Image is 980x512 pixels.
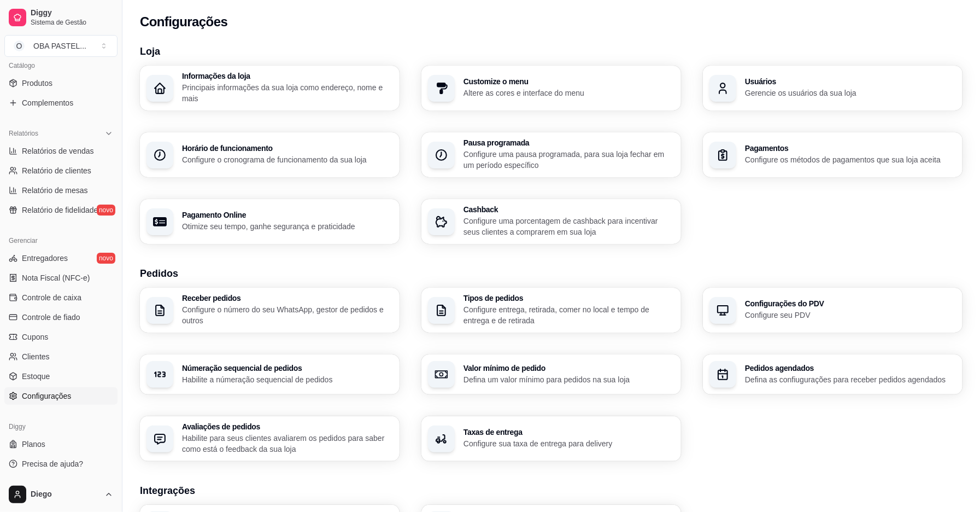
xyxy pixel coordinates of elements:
a: Configurações [4,387,118,405]
button: Select a team [4,35,118,57]
button: Avaliações de pedidosHabilite para seus clientes avaliarem os pedidos para saber como está o feed... [140,416,400,461]
h3: Taxas de entrega [463,428,674,436]
a: Relatório de mesas [4,182,118,199]
p: Configure sua taxa de entrega para delivery [463,438,674,449]
h3: Cashback [463,206,674,213]
h3: Pedidos [140,266,963,281]
span: Produtos [22,78,52,89]
button: Valor mínimo de pedidoDefina um valor mínimo para pedidos na sua loja [421,354,681,394]
a: Precisa de ajuda? [4,455,118,473]
span: Diggy [31,8,113,18]
h2: Configurações [140,13,227,31]
button: Configurações do PDVConfigure seu PDV [703,288,963,333]
p: Defina as confiugurações para receber pedidos agendados [745,374,956,385]
span: Nota Fiscal (NFC-e) [22,272,90,283]
h3: Customize o menu [463,78,674,85]
span: Diego [31,490,100,499]
p: Configure o cronograma de funcionamento da sua loja [182,154,393,165]
span: O [14,40,25,51]
h3: Informações da loja [182,72,393,80]
span: Cupons [22,331,48,342]
a: Cupons [4,328,118,346]
h3: Usuários [745,78,956,85]
p: Habilite para seus clientes avaliarem os pedidos para saber como está o feedback da sua loja [182,433,393,455]
h3: Integrações [140,483,963,498]
a: Relatórios de vendas [4,142,118,160]
p: Altere as cores e interface do menu [463,88,674,98]
button: Pagamento OnlineOtimize seu tempo, ganhe segurança e praticidade [140,199,400,244]
p: Principais informações da sua loja como endereço, nome e mais [182,82,393,104]
h3: Pedidos agendados [745,364,956,372]
div: Gerenciar [4,232,118,249]
button: Númeração sequencial de pedidosHabilite a númeração sequencial de pedidos [140,354,400,394]
p: Configure o número do seu WhatsApp, gestor de pedidos e outros [182,304,393,326]
span: Precisa de ajuda? [22,458,83,469]
span: Relatório de clientes [22,165,91,176]
span: Complementos [22,97,73,108]
span: Configurações [22,391,71,402]
p: Otimize seu tempo, ganhe segurança e praticidade [182,221,393,232]
h3: Receber pedidos [182,294,393,302]
button: UsuáriosGerencie os usuários da sua loja [703,66,963,110]
a: Estoque [4,368,118,385]
p: Configure uma porcentagem de cashback para incentivar seus clientes a comprarem em sua loja [463,216,674,237]
button: Pedidos agendadosDefina as confiugurações para receber pedidos agendados [703,354,963,394]
span: Planos [22,439,45,450]
button: Horário de funcionamentoConfigure o cronograma de funcionamento da sua loja [140,132,400,177]
span: Clientes [22,351,50,362]
h3: Loja [140,44,963,59]
div: Catálogo [4,57,118,74]
button: Tipos de pedidosConfigure entrega, retirada, comer no local e tempo de entrega e de retirada [421,288,681,333]
span: Controle de caixa [22,292,81,303]
a: Nota Fiscal (NFC-e) [4,269,118,287]
p: Configure seu PDV [745,310,956,321]
span: Relatório de mesas [22,185,88,196]
p: Gerencie os usuários da sua loja [745,88,956,98]
button: Diego [4,481,118,508]
p: Configure entrega, retirada, comer no local e tempo de entrega e de retirada [463,304,674,326]
span: Relatórios de vendas [22,146,94,156]
button: Informações da lojaPrincipais informações da sua loja como endereço, nome e mais [140,66,400,110]
p: Habilite a númeração sequencial de pedidos [182,374,393,385]
span: Entregadores [22,253,68,264]
h3: Pagamentos [745,144,956,152]
h3: Horário de funcionamento [182,144,393,152]
a: Complementos [4,94,118,112]
a: Relatório de fidelidadenovo [4,201,118,219]
a: Planos [4,435,118,453]
h3: Configurações do PDV [745,300,956,307]
p: Defina um valor mínimo para pedidos na sua loja [463,374,674,385]
a: Controle de caixa [4,289,118,306]
a: Clientes [4,348,118,365]
span: Controle de fiado [22,312,80,323]
a: Controle de fiado [4,309,118,326]
h3: Númeração sequencial de pedidos [182,364,393,372]
button: Receber pedidosConfigure o número do seu WhatsApp, gestor de pedidos e outros [140,288,400,333]
button: Pausa programadaConfigure uma pausa programada, para sua loja fechar em um período específico [421,132,681,177]
a: Relatório de clientes [4,162,118,179]
a: Produtos [4,74,118,92]
button: Taxas de entregaConfigure sua taxa de entrega para delivery [421,416,681,461]
p: Configure os métodos de pagamentos que sua loja aceita [745,154,956,165]
h3: Pausa programada [463,139,674,147]
h3: Avaliações de pedidos [182,423,393,430]
div: OBA PASTEL ... [33,40,86,51]
h3: Pagamento Online [182,211,393,219]
span: Relatório de fidelidade [22,205,98,216]
a: DiggySistema de Gestão [4,4,118,31]
h3: Tipos de pedidos [463,294,674,302]
h3: Valor mínimo de pedido [463,364,674,372]
button: PagamentosConfigure os métodos de pagamentos que sua loja aceita [703,132,963,177]
div: Diggy [4,418,118,435]
button: CashbackConfigure uma porcentagem de cashback para incentivar seus clientes a comprarem em sua loja [421,199,681,244]
span: Relatórios [9,129,38,138]
span: Sistema de Gestão [31,18,113,27]
span: Estoque [22,371,50,382]
a: Entregadoresnovo [4,249,118,267]
button: Customize o menuAltere as cores e interface do menu [421,66,681,110]
p: Configure uma pausa programada, para sua loja fechar em um período específico [463,149,674,171]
